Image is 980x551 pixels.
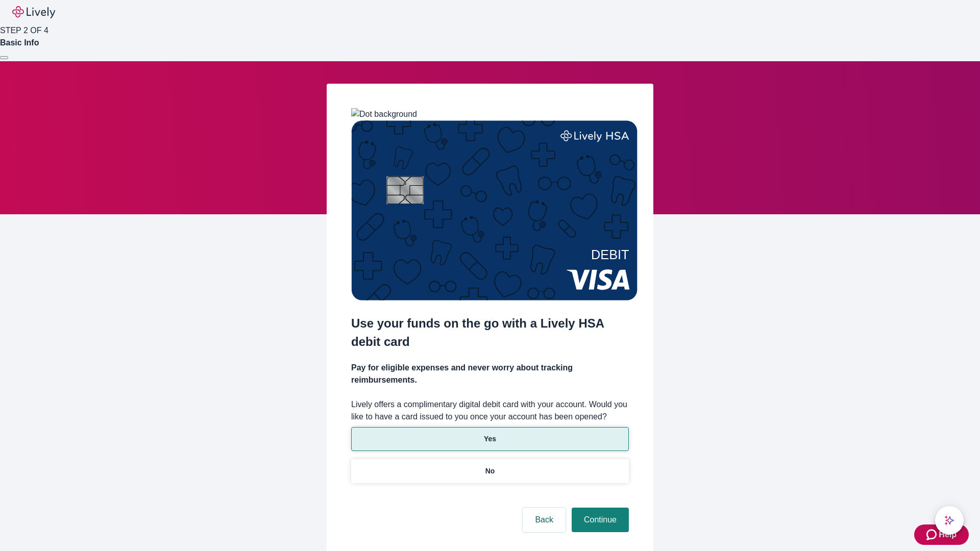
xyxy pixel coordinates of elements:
[914,524,969,545] button: Zendesk support iconHelp
[944,515,954,525] svg: Lively AI Assistant
[351,314,629,351] h2: Use your funds on the go with a Lively HSA debit card
[351,398,629,423] label: Lively offers a complimentary digital debit card with your account. Would you like to have a card...
[926,529,939,541] svg: Zendesk support icon
[485,466,495,477] p: No
[351,362,629,386] h4: Pay for eligible expenses and never worry about tracking reimbursements.
[939,529,957,541] span: Help
[484,434,496,444] p: Yes
[351,427,629,451] button: Yes
[935,506,964,535] button: chat
[351,459,629,483] button: No
[523,508,566,532] button: Back
[351,108,417,120] img: Dot background
[351,120,638,300] img: Debit card
[12,6,55,18] img: Lively
[572,508,629,532] button: Continue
